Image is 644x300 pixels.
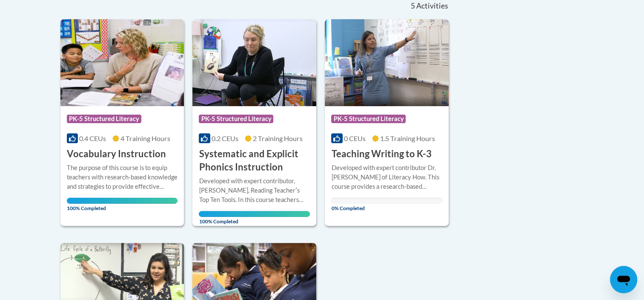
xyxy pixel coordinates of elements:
[610,266,637,293] iframe: Button to launch messaging window
[67,115,141,123] span: PK-5 Structured Literacy
[79,134,106,142] span: 0.4 CEUs
[60,19,184,225] a: Course LogoPK-5 Structured Literacy0.4 CEUs4 Training Hours Vocabulary InstructionThe purpose of ...
[331,163,442,191] div: Developed with expert contributor Dr. [PERSON_NAME] of Literacy How. This course provides a resea...
[199,211,310,225] span: 100% Completed
[416,1,448,11] span: Activities
[120,134,170,142] span: 4 Training Hours
[325,19,449,225] a: Course LogoPK-5 Structured Literacy0 CEUs1.5 Training Hours Teaching Writing to K-3Developed with...
[199,211,310,217] div: Your progress
[253,134,303,142] span: 2 Training Hours
[199,115,273,123] span: PK-5 Structured Literacy
[325,19,449,106] img: Course Logo
[410,1,415,11] span: 5
[67,198,178,211] span: 100% Completed
[60,19,184,106] img: Course Logo
[67,198,178,204] div: Your progress
[67,147,166,161] h3: Vocabulary Instruction
[199,176,310,205] div: Developed with expert contributor, [PERSON_NAME], Reading Teacherʹs Top Ten Tools. In this course...
[199,147,310,174] h3: Systematic and Explicit Phonics Instruction
[331,147,431,161] h3: Teaching Writing to K-3
[331,115,406,123] span: PK-5 Structured Literacy
[192,19,316,225] a: Course LogoPK-5 Structured Literacy0.2 CEUs2 Training Hours Systematic and Explicit Phonics Instr...
[344,134,366,142] span: 0 CEUs
[380,134,435,142] span: 1.5 Training Hours
[212,134,238,142] span: 0.2 CEUs
[67,163,178,191] div: The purpose of this course is to equip teachers with research-based knowledge and strategies to p...
[192,19,316,106] img: Course Logo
